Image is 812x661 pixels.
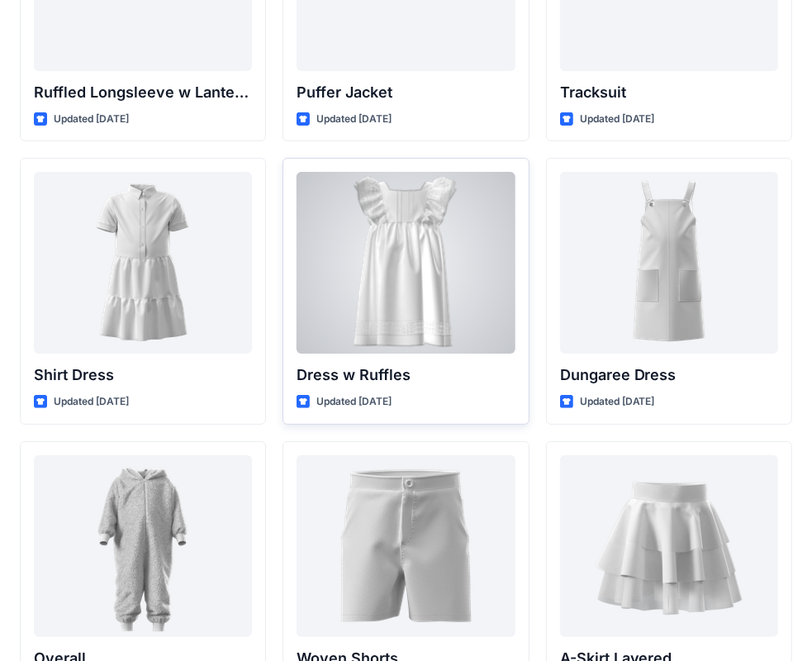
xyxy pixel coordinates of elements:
p: Shirt Dress [34,364,252,387]
p: Updated [DATE] [54,393,129,411]
a: Shirt Dress [34,172,252,354]
p: Puffer Jacket [297,81,515,104]
p: Updated [DATE] [316,111,392,128]
p: Dungaree Dress [560,364,778,387]
a: Dungaree Dress [560,172,778,354]
p: Updated [DATE] [316,393,392,411]
p: Tracksuit [560,81,778,104]
p: Ruffled Longsleeve w Lantern Sleeve [34,81,252,104]
a: Dress w Ruffles [297,172,515,354]
p: Updated [DATE] [580,111,655,128]
a: A-Skirt Layered [560,455,778,637]
p: Updated [DATE] [580,393,655,411]
p: Dress w Ruffles [297,364,515,387]
p: Updated [DATE] [54,111,129,128]
a: Woven Shorts [297,455,515,637]
a: Overall [34,455,252,637]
